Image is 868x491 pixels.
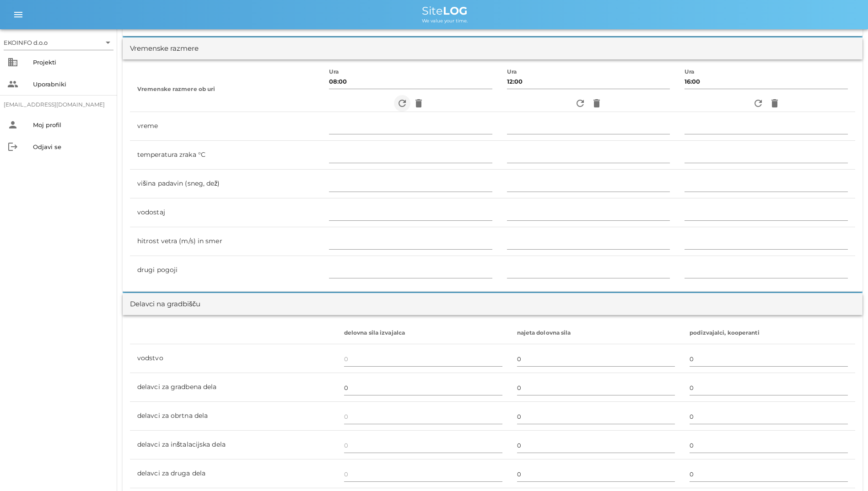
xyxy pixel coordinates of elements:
i: refresh [397,98,408,109]
th: podizvajalci, kooperanti [682,322,855,344]
div: Odjavi se [33,143,110,150]
label: Ura [685,69,695,75]
th: delovna sila izvajalca [337,322,510,344]
td: višina padavin (sneg, dež) [130,170,322,198]
i: refresh [575,98,586,109]
input: 0 [344,409,502,424]
div: Vremenske razmere [130,43,199,54]
input: 0 [517,409,675,424]
iframe: Chat Widget [737,392,868,491]
span: Site [422,4,468,17]
input: 0 [690,409,848,424]
input: 0 [344,352,502,366]
input: 0 [344,467,502,481]
input: 0 [344,380,502,395]
td: vodstvo [130,344,337,373]
i: person [7,119,18,130]
div: Pripomoček za klepet [737,392,868,491]
td: delavci za inštalacijska dela [130,431,337,459]
i: arrow_drop_down [102,37,113,48]
input: 0 [344,438,502,453]
input: 0 [690,380,848,395]
td: vreme [130,112,322,141]
i: refresh [753,98,764,109]
label: Ura [329,69,339,75]
input: 0 [517,467,675,481]
input: 0 [517,438,675,453]
td: drugi pogoji [130,256,322,284]
td: hitrost vetra (m/s) in smer [130,227,322,256]
td: delavci za obrtna dela [130,402,337,431]
i: business [7,57,18,68]
div: Projekti [33,59,110,66]
input: 0 [690,352,848,366]
th: Vremenske razmere ob uri [130,67,322,112]
input: 0 [690,467,848,481]
i: logout [7,141,18,152]
input: 0 [690,438,848,453]
div: Moj profil [33,121,110,128]
i: delete [413,98,424,109]
th: najeta dolovna sila [510,322,683,344]
b: LOG [443,4,468,17]
div: Delavci na gradbišču [130,299,200,310]
i: people [7,79,18,90]
input: 0 [517,380,675,395]
i: menu [13,9,24,20]
div: EKOINFO d.o.o [4,38,48,47]
div: Uporabniki [33,80,110,88]
td: vodostaj [130,198,322,227]
label: Ura [507,69,517,75]
input: 0 [517,352,675,366]
i: delete [769,98,780,109]
span: We value your time. [422,18,468,24]
td: temperatura zraka °C [130,141,322,170]
div: EKOINFO d.o.o [4,35,113,50]
td: delavci za druga dela [130,459,337,488]
i: delete [591,98,602,109]
td: delavci za gradbena dela [130,373,337,402]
